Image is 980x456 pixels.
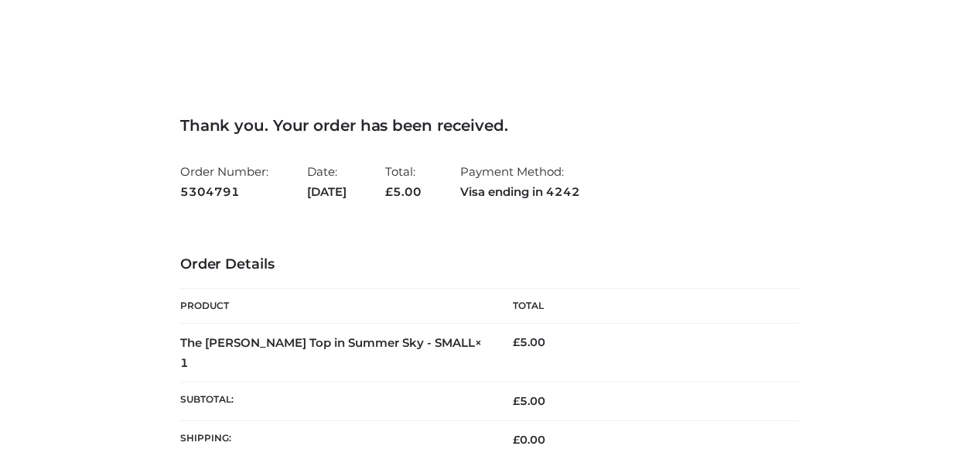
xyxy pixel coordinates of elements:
[307,182,347,202] strong: [DATE]
[513,433,545,447] bdi: 0.00
[513,335,520,349] span: £
[513,433,520,447] span: £
[513,394,520,408] span: £
[180,335,482,370] strong: The [PERSON_NAME] Top in Summer Sky - SMALL
[180,289,490,324] th: Product
[180,158,268,205] li: Order Number:
[460,182,580,202] strong: Visa ending in 4242
[180,182,268,202] strong: 5304791
[180,382,490,420] th: Subtotal:
[307,158,347,205] li: Date:
[180,116,800,135] h3: Thank you. Your order has been received.
[180,256,800,273] h3: Order Details
[385,184,422,199] span: 5.00
[513,335,545,349] bdi: 5.00
[513,394,545,408] span: 5.00
[180,335,482,370] strong: × 1
[460,158,580,205] li: Payment Method:
[490,289,800,324] th: Total
[385,184,393,199] span: £
[385,158,422,205] li: Total:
